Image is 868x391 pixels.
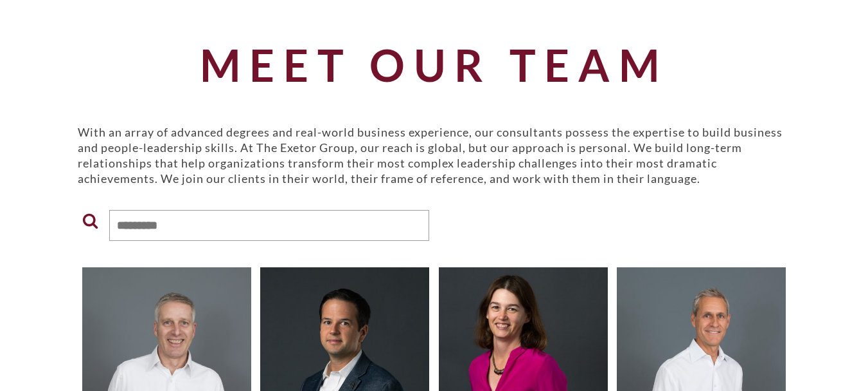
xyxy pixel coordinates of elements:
p: With an array of advanced degrees and real-world business experience, our consultants possess the... [78,124,791,186]
h1: Meet Our Team [78,41,791,89]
